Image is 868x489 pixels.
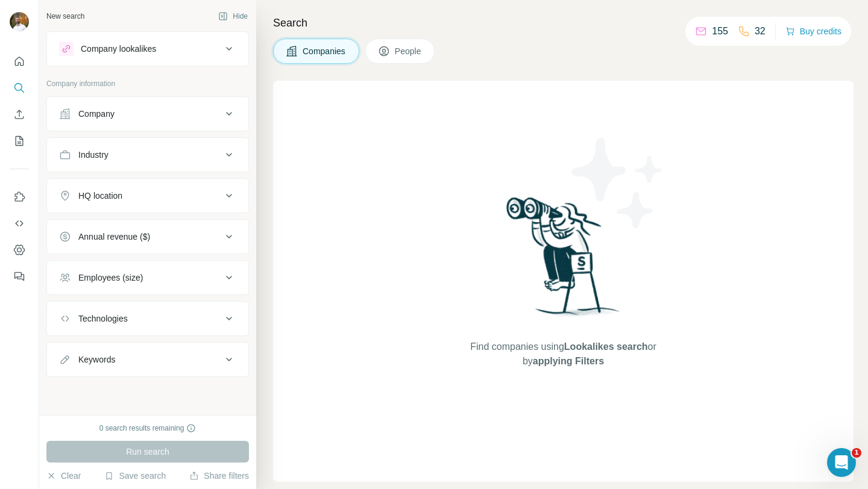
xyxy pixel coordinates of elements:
[47,345,248,374] button: Keywords
[10,77,29,99] button: Search
[189,470,249,482] button: Share filters
[10,130,29,152] button: My lists
[755,24,766,39] p: 32
[10,104,29,125] button: Enrich CSV
[46,11,84,22] div: New search
[564,341,648,352] span: Lookalikes search
[47,140,248,169] button: Industry
[10,266,29,287] button: Feedback
[852,448,861,458] span: 1
[210,7,256,25] button: Hide
[99,423,197,434] div: 0 search results remaining
[467,340,659,369] span: Find companies using or by
[46,78,249,89] p: Company information
[785,23,841,40] button: Buy credits
[10,51,29,72] button: Quick start
[395,45,423,57] span: People
[10,12,29,31] img: Avatar
[81,43,156,55] div: Company lookalikes
[712,24,728,39] p: 155
[47,304,248,333] button: Technologies
[78,108,115,120] div: Company
[78,231,150,243] div: Annual revenue ($)
[533,356,604,366] span: applying Filters
[104,470,166,482] button: Save search
[47,181,248,210] button: HQ location
[78,354,115,366] div: Keywords
[78,272,143,284] div: Employees (size)
[47,34,248,63] button: Company lookalikes
[10,239,29,261] button: Dashboard
[303,45,347,57] span: Companies
[47,222,248,251] button: Annual revenue ($)
[10,186,29,208] button: Use Surfe on LinkedIn
[46,470,81,482] button: Clear
[273,14,854,31] h4: Search
[10,213,29,234] button: Use Surfe API
[564,129,672,237] img: Surfe Illustration - Stars
[47,263,248,292] button: Employees (size)
[827,448,856,477] iframe: Intercom live chat
[78,149,108,161] div: Industry
[47,99,248,128] button: Company
[78,313,128,325] div: Technologies
[501,194,626,328] img: Surfe Illustration - Woman searching with binoculars
[78,190,122,202] div: HQ location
